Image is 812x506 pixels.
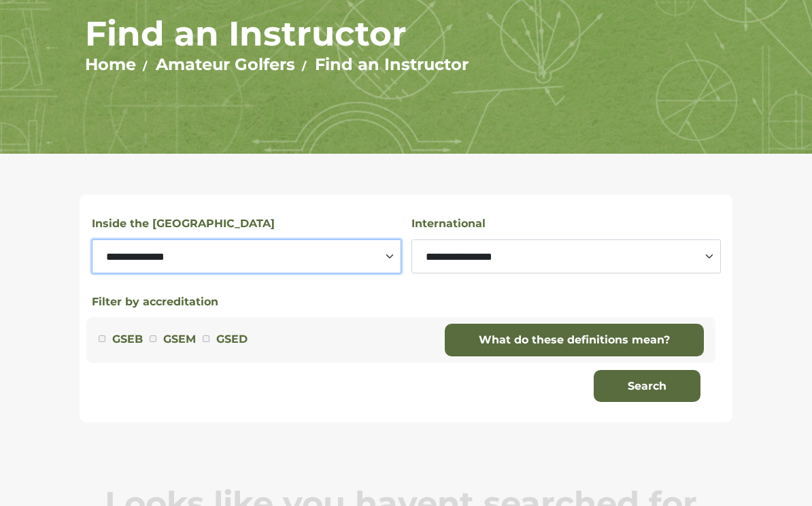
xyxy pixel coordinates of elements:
[163,331,196,349] label: GSEM
[112,331,143,349] label: GSEB
[445,324,704,357] a: What do these definitions mean?
[92,294,218,311] button: Filter by accreditation
[85,55,136,75] a: Home
[85,14,728,55] h1: Find an Instructor
[92,240,401,274] select: Select a state
[315,55,469,75] a: Find an Instructor
[594,371,700,403] button: Search
[411,240,721,274] select: Select a country
[216,331,248,349] label: GSED
[156,55,295,75] a: Amateur Golfers
[411,216,486,233] label: International
[92,216,275,233] label: Inside the [GEOGRAPHIC_DATA]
